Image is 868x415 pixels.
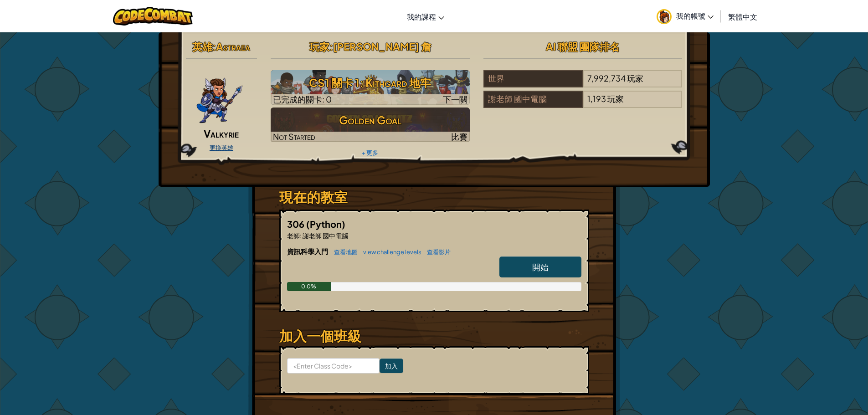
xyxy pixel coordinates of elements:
span: 下一關 [443,94,467,104]
h3: 現在的教室 [279,187,589,207]
a: 更換英雄 [210,144,233,151]
span: 我的課程 [407,12,436,21]
h3: CS1 關卡 1: Kithgard 地牢 [271,72,470,93]
span: 英雄 [192,40,212,53]
a: 世界7,992,734玩家 [483,79,683,89]
span: 開始 [532,261,549,272]
span: : [300,231,302,240]
span: 謝老師 國中電腦 [302,231,348,240]
a: view challenge levels [359,248,421,256]
a: 下一關 [271,70,470,105]
span: 老師 [287,231,300,240]
h3: 加入一個班級 [279,326,589,346]
input: 加入 [380,359,403,373]
span: Astraea [216,40,250,53]
span: 資訊科學入門 [287,247,329,256]
img: avatar [657,9,672,24]
a: 我的帳號 [652,2,718,31]
span: 306 [287,218,306,230]
img: CS1 關卡 1: Kithgard 地牢 [271,70,470,105]
a: 我的課程 [402,4,449,29]
span: [PERSON_NAME] 詹 [333,40,431,53]
span: 比賽 [451,131,467,142]
span: Not Started [273,131,315,142]
a: 查看地圖 [329,248,358,256]
span: 玩家 [607,93,624,104]
div: 謝老師 國中電腦 [483,91,583,108]
div: 世界 [483,70,583,87]
span: 玩家 [309,40,329,53]
a: 繁體中文 [724,4,762,29]
span: 我的帳號 [676,11,714,20]
h3: Golden Goal [271,110,470,130]
img: ValkyriePose.png [196,70,243,125]
span: 繁體中文 [728,12,757,21]
img: CodeCombat logo [113,7,193,26]
span: 7,992,734 [587,73,626,83]
span: Valkyrie [204,127,239,140]
a: 查看影片 [422,248,451,256]
img: Golden Goal [271,108,470,142]
a: Golden GoalNot Started比賽 [271,108,470,142]
a: + 更多 [362,149,378,156]
span: (Python) [306,218,345,230]
span: : [212,40,216,53]
span: : [329,40,333,53]
a: 謝老師 國中電腦1,193玩家 [483,99,683,110]
span: AI 聯盟 團隊排名 [546,40,620,53]
div: 0.0% [287,282,331,291]
span: 1,193 [587,93,606,104]
span: 玩家 [627,73,643,83]
input: <Enter Class Code> [287,358,380,374]
span: 已完成的關卡: 0 [273,94,332,104]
